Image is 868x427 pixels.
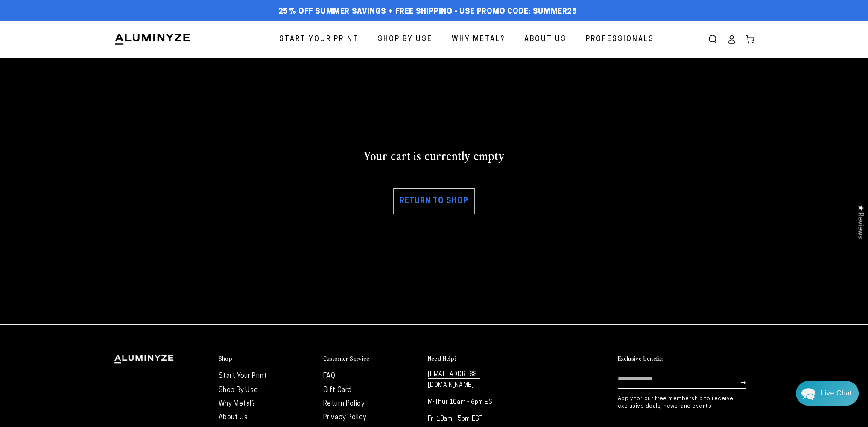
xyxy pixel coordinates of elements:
div: Chat widget toggle [796,381,859,406]
summary: Exclusive benefits [618,355,754,363]
a: Start Your Print [219,373,267,380]
a: Why Metal? [219,400,255,407]
a: About Us [219,414,248,421]
span: Shop By Use [378,33,433,46]
img: Aluminyze [114,33,191,46]
span: Start Your Print [279,33,359,46]
span: Professionals [586,33,654,46]
a: Shop By Use [371,28,439,51]
a: Professionals [579,28,660,51]
div: Click to open Judge.me floating reviews tab [852,198,868,245]
a: Why Metal? [445,28,511,51]
h2: Customer Service [323,355,369,362]
a: About Us [518,28,573,51]
div: Contact Us Directly [821,381,852,406]
span: 25% off Summer Savings + Free Shipping - Use Promo Code: SUMMER25 [278,7,577,17]
a: [EMAIL_ADDRESS][DOMAIN_NAME] [428,371,480,389]
a: Return Policy [323,400,365,407]
button: Subscribe [740,369,746,395]
summary: Customer Service [323,355,419,363]
p: Fri 10am - 5pm EST [428,414,524,424]
span: About Us [524,33,567,46]
a: Privacy Policy [323,414,367,421]
summary: Need Help? [428,355,524,363]
h2: Shop [219,355,233,362]
a: Start Your Print [273,28,365,51]
p: Apply for our free membership to receive exclusive deals, news, and events. [618,395,754,410]
summary: Shop [219,355,315,363]
a: Gift Card [323,387,352,394]
a: Shop By Use [219,387,258,394]
summary: Search our site [703,30,722,49]
a: Return to shop [393,188,475,214]
span: Why Metal? [452,33,505,46]
p: M-Thur 10am - 6pm EST [428,397,524,408]
h2: Need Help? [428,355,457,362]
h2: Exclusive benefits [618,355,664,362]
h2: Your cart is currently empty [114,147,754,163]
a: FAQ [323,373,336,380]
